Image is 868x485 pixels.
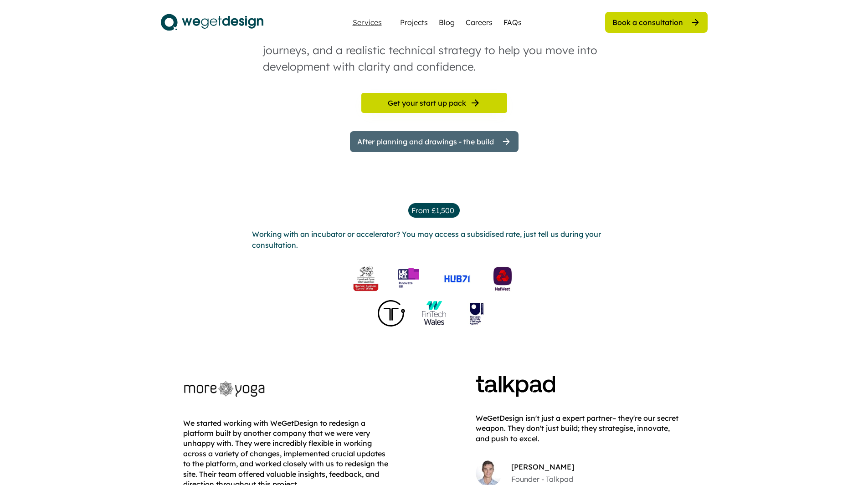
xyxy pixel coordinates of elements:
[476,376,555,396] img: 2gW2A0Orrtx4XSR501EPfCANyGD_Talkpad__Black_Font.svg
[511,474,685,485] div: Founder - Talkpad
[352,265,380,292] img: Business-Wales-logo-1-002.jpg
[420,300,447,327] img: Fintech_Wales_Logo_Black-Transparent-square.png
[378,300,405,327] img: TT%20Icon%20Black.svg
[388,99,466,107] span: Get your start up pack
[252,229,616,250] div: Working with an incubator or accelerator? You may access a subsidised rate, just tell us during y...
[612,17,683,27] div: Book a consultation
[400,17,428,28] a: Projects
[179,376,270,401] img: more%20yoga.png
[263,26,606,75] div: You'll walk away with a clear product scope, database map, user journeys, and a realistic technic...
[411,205,454,216] div: From £1,500
[476,413,685,444] div: WeGetDesign isn't just a expert partner– they're our secret weapon. They don't just build; they s...
[349,19,385,26] div: Services
[361,93,507,113] button: Get your start up pack
[503,17,522,28] a: FAQs
[439,17,455,28] a: Blog
[357,137,494,147] div: After planning and drawings - the build
[511,462,685,472] div: [PERSON_NAME]
[463,300,490,327] img: the_open_university_in_wales_logo.jpg
[466,17,493,28] a: Careers
[443,265,471,292] img: Hub71.jpg
[161,11,263,34] img: logo.svg
[489,265,516,292] img: Natwest%201.png
[398,265,425,292] img: ukri-innovate-uk-square-logo.png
